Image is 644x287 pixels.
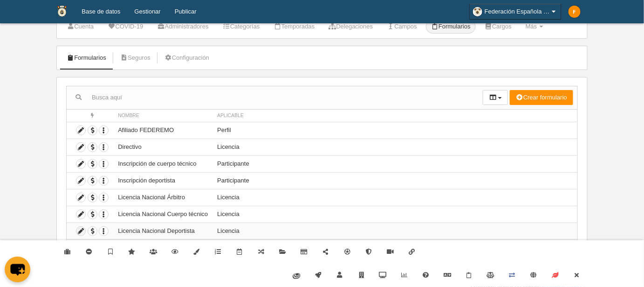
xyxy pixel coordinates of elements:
[268,20,320,34] a: Temporadas
[382,20,422,34] a: Campos
[113,139,212,155] td: Directivo
[212,155,577,172] td: Participante
[485,7,550,16] span: Federación Española [PERSON_NAME]
[62,51,111,65] a: Formularios
[62,20,99,34] a: Cuenta
[526,23,537,30] span: Más
[103,20,148,34] a: COVID-19
[67,91,483,105] input: Busca aquí
[323,20,378,34] a: Delegaciones
[510,90,573,105] button: Crear formulario
[113,122,212,139] td: Afiliado FEDEREMO
[469,4,562,20] a: Federación Española [PERSON_NAME]
[113,155,212,172] td: Inscripción de cuerpo técnico
[212,122,577,139] td: Perfil
[115,51,156,65] a: Seguros
[152,20,213,34] a: Administradores
[293,273,301,279] img: fiware.svg
[521,20,548,34] a: Más
[217,113,244,118] span: Aplicable
[113,189,212,206] td: Licencia Nacional Árbitro
[57,6,68,17] img: Federación Española de Remo
[118,113,139,118] span: Nombre
[569,6,581,18] img: c2l6ZT0zMHgzMCZmcz05JnRleHQ9RiZiZz1mYjhjMDA%3D.png
[212,206,577,223] td: Licencia
[212,189,577,206] td: Licencia
[426,20,476,34] a: Formularios
[218,20,265,34] a: Categorías
[212,139,577,155] td: Licencia
[480,20,517,34] a: Cargos
[212,223,577,239] td: Licencia
[113,172,212,189] td: Inscripción deportista
[113,206,212,223] td: Licencia Nacional Cuerpo técnico
[212,172,577,189] td: Participante
[5,257,30,282] button: chat-button
[159,51,214,65] a: Configuración
[113,223,212,239] td: Licencia Nacional Deportista
[473,7,482,16] img: OasSD4a9lQ6h.30x30.jpg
